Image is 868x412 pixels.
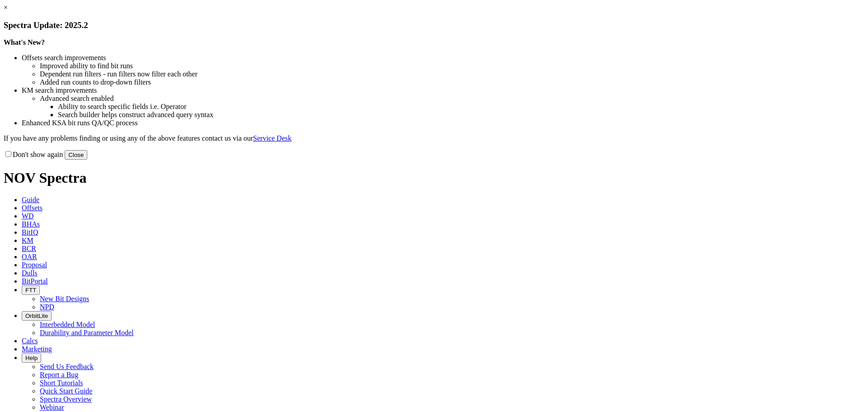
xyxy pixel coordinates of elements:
[40,295,89,303] a: New Bit Designs
[40,371,78,379] a: Report a Bug
[22,204,42,212] span: Offsets
[22,277,48,285] span: BitPortal
[4,134,864,142] p: If you have any problems finding or using any of the above features contact us via our
[25,287,36,294] span: FTT
[4,20,864,30] h3: Spectra Update: 2025.2
[40,363,94,370] a: Send Us Feedback
[58,103,864,111] li: Ability to search specific fields i.e. Operator
[22,212,34,220] span: WD
[22,86,864,95] li: KM search improvements
[22,237,33,244] span: KM
[40,379,83,387] a: Short Tutorials
[40,329,134,336] a: Durability and Parameter Model
[5,151,11,157] input: Don't show again
[40,321,95,328] a: Interbedded Model
[253,134,292,142] a: Service Desk
[4,38,45,46] strong: What's New?
[22,196,39,204] span: Guide
[40,387,92,395] a: Quick Start Guide
[22,337,38,345] span: Calcs
[22,269,38,277] span: Dulls
[40,403,64,411] a: Webinar
[40,78,864,86] li: Added run counts to drop-down filters
[22,245,36,252] span: BCR
[40,62,864,70] li: Improved ability to find bit runs
[22,261,47,269] span: Proposal
[22,220,40,228] span: BHAs
[22,54,864,62] li: Offsets search improvements
[22,253,37,260] span: OAR
[4,151,63,158] label: Don't show again
[22,228,38,236] span: BitIQ
[4,4,8,11] a: ×
[25,313,48,319] span: OrbitLite
[40,395,92,403] a: Spectra Overview
[65,150,87,160] button: Close
[22,345,52,353] span: Marketing
[40,95,864,103] li: Advanced search enabled
[25,355,38,361] span: Help
[4,170,864,186] h1: NOV Spectra
[40,303,54,311] a: NPD
[40,70,864,78] li: Dependent run filters - run filters now filter each other
[22,119,864,127] li: Enhanced KSA bit runs QA/QC process
[58,111,864,119] li: Search builder helps construct advanced query syntax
